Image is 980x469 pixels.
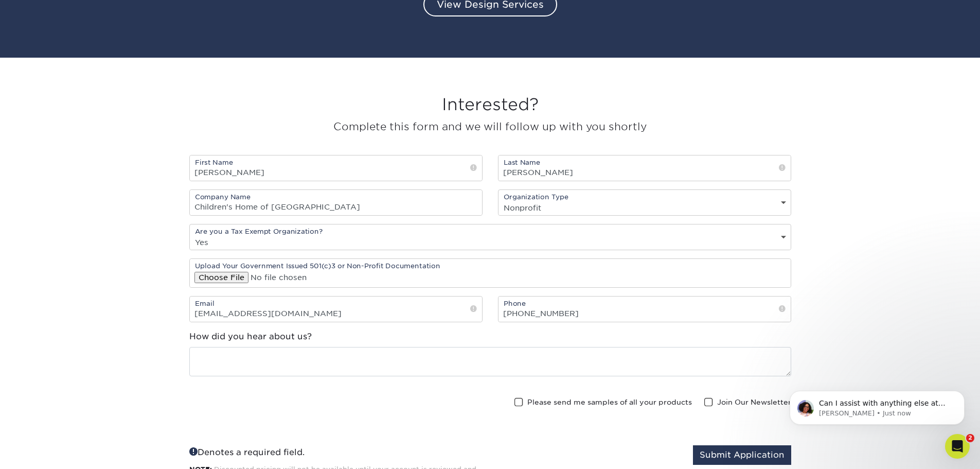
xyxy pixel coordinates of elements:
label: How did you hear about us? [189,331,312,343]
h3: Interested? [189,95,791,114]
button: Submit Application [693,445,791,465]
span: 2 [966,434,974,442]
div: Denotes a required field. [189,445,483,459]
iframe: reCAPTCHA [189,397,346,437]
iframe: Intercom live chat [945,434,970,459]
label: Join Our Newsletter [704,397,791,407]
iframe: Intercom notifications message [774,369,980,441]
p: Complete this form and we will follow up with you shortly [189,119,791,134]
label: Please send me samples of all your products [514,397,692,407]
